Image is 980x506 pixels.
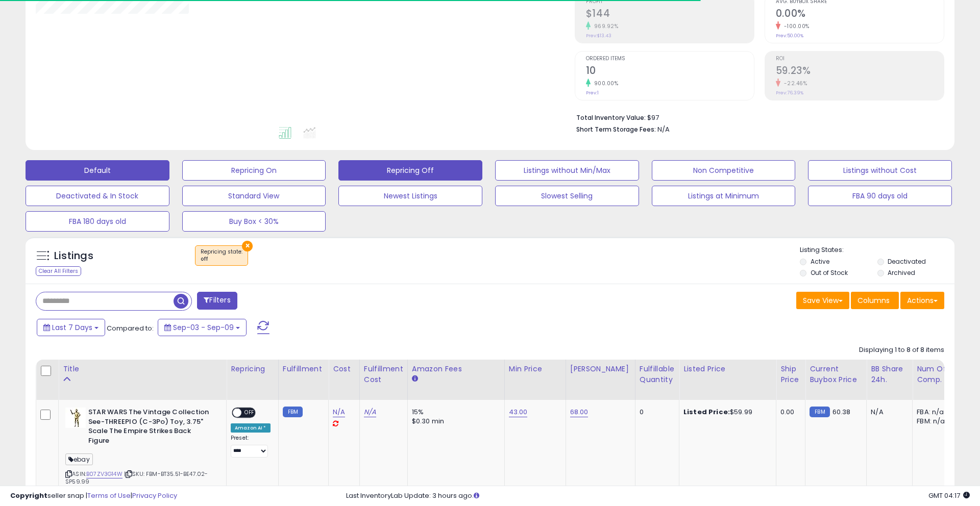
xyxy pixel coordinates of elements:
[917,417,950,426] div: FBM: n/a
[242,241,253,251] button: ×
[107,323,154,333] span: Compared to:
[158,319,247,336] button: Sep-03 - Sep-09
[796,292,849,309] button: Save View
[26,186,169,206] button: Deactivated & In Stock
[657,124,670,134] span: N/A
[776,8,944,21] h2: 0.00%
[652,186,796,206] button: Listings at Minimum
[283,407,303,417] small: FBM
[231,423,271,433] div: Amazon AI *
[780,22,810,30] small: -100.00%
[346,491,970,501] div: Last InventoryLab Update: 3 hours ago.
[800,245,954,255] p: Listing States:
[776,56,944,62] span: ROI
[810,407,829,417] small: FBM
[640,364,675,385] div: Fulfillable Quantity
[851,292,899,309] button: Columns
[87,491,131,500] a: Terms of Use
[811,257,829,266] label: Active
[871,408,904,417] div: N/A
[333,364,355,374] div: Cost
[576,125,656,134] b: Short Term Storage Fees:
[495,186,639,206] button: Slowest Selling
[10,491,47,500] strong: Copyright
[509,407,528,417] a: 43.00
[65,453,93,465] span: ebay
[26,211,169,232] button: FBA 180 days old
[26,160,169,181] button: Default
[917,364,954,385] div: Num of Comp.
[810,364,862,385] div: Current Buybox Price
[586,90,599,96] small: Prev: 1
[333,407,345,417] a: N/A
[63,364,222,374] div: Title
[683,364,772,374] div: Listed Price
[640,408,671,417] div: 0
[182,160,326,181] button: Repricing On
[888,268,915,277] label: Archived
[591,22,619,30] small: 969.92%
[871,364,908,385] div: BB Share 24h.
[780,364,801,385] div: Ship Price
[88,408,212,448] b: STAR WARS The Vintage Collection See-THREEPIO (C-3Po) Toy, 3.75" Scale The Empire Strikes Back Fi...
[182,211,326,232] button: Buy Box < 30%
[65,470,208,485] span: | SKU: FBM-BT35.51-BE47.02-SP59.99
[338,186,482,206] button: Newest Listings
[231,435,271,458] div: Preset:
[412,364,500,374] div: Amazon Fees
[412,417,497,426] div: $0.30 min
[364,364,403,385] div: Fulfillment Cost
[776,90,803,96] small: Prev: 76.39%
[86,470,122,478] a: B07ZV3G14W
[509,364,561,374] div: Min Price
[576,111,937,123] li: $97
[652,160,796,181] button: Non Competitive
[52,322,92,333] span: Last 7 Days
[928,491,970,500] span: 2025-09-17 04:17 GMT
[37,319,105,336] button: Last 7 Days
[201,256,242,263] div: off
[586,33,611,39] small: Prev: $13.43
[591,80,619,87] small: 900.00%
[586,8,754,21] h2: $144
[182,186,326,206] button: Standard View
[54,249,93,263] h5: Listings
[857,295,890,306] span: Columns
[808,160,952,181] button: Listings without Cost
[283,364,324,374] div: Fulfillment
[776,33,803,39] small: Prev: 50.00%
[776,65,944,79] h2: 59.23%
[132,491,177,500] a: Privacy Policy
[570,364,631,374] div: [PERSON_NAME]
[683,408,768,417] div: $59.99
[36,266,81,276] div: Clear All Filters
[412,408,497,417] div: 15%
[832,407,851,417] span: 60.38
[917,408,950,417] div: FBA: n/a
[576,113,646,122] b: Total Inventory Value:
[780,408,797,417] div: 0.00
[683,407,730,417] b: Listed Price:
[811,268,848,277] label: Out of Stock
[412,374,418,384] small: Amazon Fees.
[201,248,242,263] span: Repricing state :
[173,322,234,333] span: Sep-03 - Sep-09
[888,257,926,266] label: Deactivated
[780,80,807,87] small: -22.46%
[859,345,944,355] div: Displaying 1 to 8 of 8 items
[808,186,952,206] button: FBA 90 days old
[197,292,237,310] button: Filters
[586,65,754,79] h2: 10
[231,364,274,374] div: Repricing
[65,408,86,428] img: 41X1AbOn97L._SL40_.jpg
[10,491,177,501] div: seller snap | |
[570,407,589,417] a: 68.00
[495,160,639,181] button: Listings without Min/Max
[241,409,258,417] span: OFF
[338,160,482,181] button: Repricing Off
[364,407,376,417] a: N/A
[586,56,754,62] span: Ordered Items
[65,408,218,497] div: ASIN:
[900,292,944,309] button: Actions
